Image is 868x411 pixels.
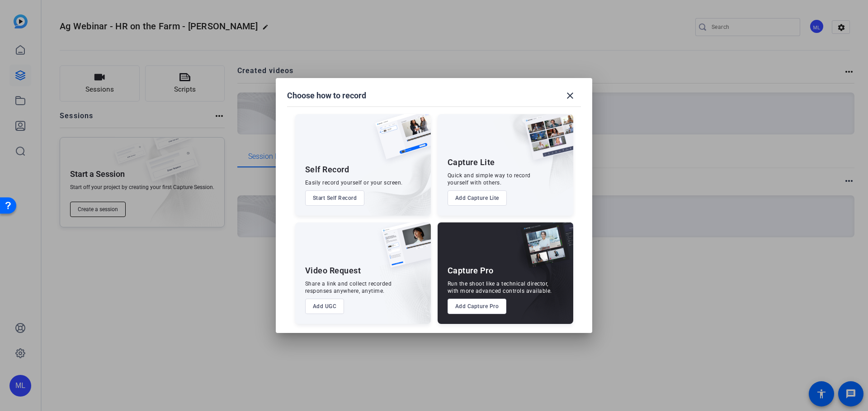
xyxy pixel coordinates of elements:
[305,265,361,276] div: Video Request
[352,134,431,216] img: embarkstudio-self-record.png
[517,114,573,169] img: capture-lite.png
[375,222,431,277] img: ugc-content.png
[305,164,349,175] div: Self Record
[448,157,495,168] div: Capture Lite
[448,299,507,314] button: Add Capture Pro
[305,299,344,314] button: Add UGC
[448,190,507,206] button: Add Capture Lite
[368,114,431,168] img: self-record.png
[492,114,573,204] img: embarkstudio-capture-lite.png
[506,234,573,324] img: embarkstudio-capture-pro.png
[305,179,403,186] div: Easily record yourself or your screen.
[448,265,494,276] div: Capture Pro
[305,190,365,206] button: Start Self Record
[305,280,392,295] div: Share a link and collect recorded responses anywhere, anytime.
[565,90,576,101] mat-icon: close
[448,280,552,295] div: Run the shoot like a technical director, with more advanced controls available.
[514,222,573,277] img: capture-pro.png
[287,90,366,101] h1: Choose how to record
[448,172,531,186] div: Quick and simple way to record yourself with others.
[378,250,431,324] img: embarkstudio-ugc-content.png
